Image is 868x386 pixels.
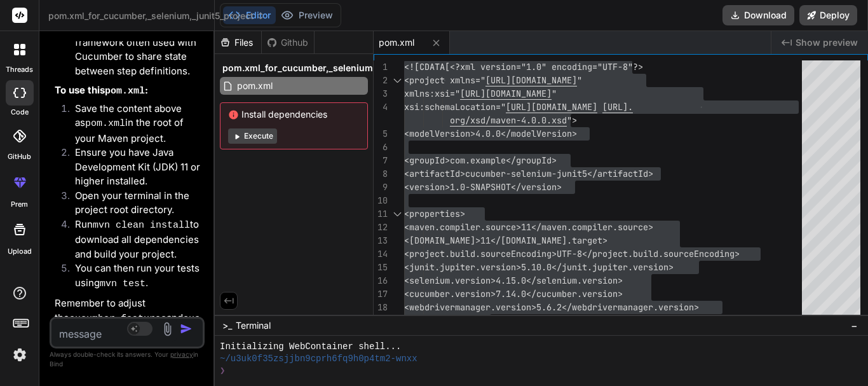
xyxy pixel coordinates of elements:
span: xsi:schemaLocation=" [404,101,506,113]
span: <selenium.version>4.15.0</selenium.version [404,275,618,286]
button: Preview [276,6,338,24]
span: pom.xml [379,36,414,49]
span: ct.build.sourceEncoding> [618,248,740,259]
span: <project xmlns=" [404,74,485,86]
code: pom.xml [105,86,145,97]
div: 12 [374,221,388,234]
span: <version>1.0-SNAPSHOT</version> [404,181,562,193]
span: <webdrivermanager.version>5.6.2</webdriver [404,301,618,313]
div: Github [262,36,314,49]
span: ❯ [220,365,226,377]
button: Download [722,5,794,25]
span: <modelVersion>4.0.0</modelVersion> [404,128,577,139]
span: manager.version> [618,301,699,313]
span: "> [567,114,577,126]
span: <properties> [404,208,465,219]
span: <maven.compiler.source>11</maven.compiler. [404,221,618,233]
span: <?xml version="1.0" encoding="UTF-8"?> [450,61,643,72]
label: GitHub [8,151,31,162]
p: Always double-check its answers. Your in Bind [50,348,205,370]
span: [URL][DOMAIN_NAME] [485,74,577,86]
span: Install dependencies [228,108,360,121]
span: − [851,319,858,332]
span: > [618,275,623,286]
div: Click to collapse the range. [389,207,405,221]
label: prem [11,199,28,210]
label: code [11,107,29,118]
div: 9 [374,181,388,194]
li: Ensure you have Java Development Kit (JDK) 11 or higher installed. [65,146,202,189]
button: Editor [223,6,276,24]
span: Terminal [236,319,271,332]
div: Click to collapse the range. [389,74,405,87]
span: Initializing WebContainer shell... [220,341,401,353]
li: Save the content above as in the root of your Maven project. [65,102,202,146]
span: <![CDATA[ [404,61,450,72]
span: target> [572,235,607,246]
code: cucumber.features [69,314,166,324]
span: pom.xml [236,78,274,93]
div: 6 [374,141,388,154]
div: 16 [374,274,388,287]
label: Upload [8,246,32,257]
div: 8 [374,167,388,181]
li: You can then run your tests using . [65,261,202,291]
span: Id> [638,168,653,179]
span: [URL][DOMAIN_NAME] [506,101,597,113]
strong: To use this : [55,84,148,96]
li: Open your terminal in the project root directory. [65,189,202,217]
span: > [618,288,623,300]
span: <cucumber.version>7.14.0</cucumber.version [404,288,618,300]
div: 13 [374,234,388,247]
span: pom.xml_for_cucumber,_selenium,_junit5_project [48,10,265,22]
div: 17 [374,287,388,301]
code: pom.xml [85,118,125,129]
span: >_ [222,319,232,332]
span: " [552,88,557,99]
span: " [577,74,582,86]
button: − [848,315,860,336]
div: 3 [374,87,388,100]
label: threads [6,64,33,75]
span: xmlns:xsi=" [404,88,460,99]
div: 18 [374,301,388,314]
li: Run to download all dependencies and build your project. [65,217,202,262]
div: 10 [374,194,388,207]
code: mvn clean install [93,220,190,231]
div: 2 [374,74,388,87]
code: mvn test [100,279,146,289]
span: org/xsd/maven-4.0.0.xsd [450,114,567,126]
img: settings [9,344,31,366]
div: 5 [374,127,388,141]
span: [URL]. [602,101,633,113]
div: 1 [374,60,388,74]
div: 15 [374,261,388,274]
div: 14 [374,247,388,261]
div: 19 [374,314,388,327]
span: er.version> [618,261,674,273]
span: <artifactId>cucumber-selenium-junit5</artifact [404,168,638,179]
img: icon [180,322,193,335]
span: <junit.jupiter.version>5.10.0</junit.jupit [404,261,618,273]
span: ~/u3uk0f35zsjjbn9cprh6fq9h0p4tm2-wnxx [220,353,417,365]
div: Files [215,36,261,49]
span: pom.xml_for_cucumber,_selenium,_junit5_project [222,62,442,74]
span: [URL][DOMAIN_NAME] [460,88,552,99]
span: <project.build.sourceEncoding>UTF-8</proje [404,248,618,259]
span: Show preview [796,36,858,49]
div: 11 [374,207,388,221]
span: <[DOMAIN_NAME]>11</[DOMAIN_NAME]. [404,235,572,246]
button: Deploy [799,5,857,25]
span: source> [618,221,653,233]
span: privacy [170,350,193,358]
span: <groupId>com.example</groupId> [404,155,557,166]
div: 4 [374,100,388,114]
div: 7 [374,154,388,167]
button: Execute [228,128,277,144]
img: attachment [160,322,175,336]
